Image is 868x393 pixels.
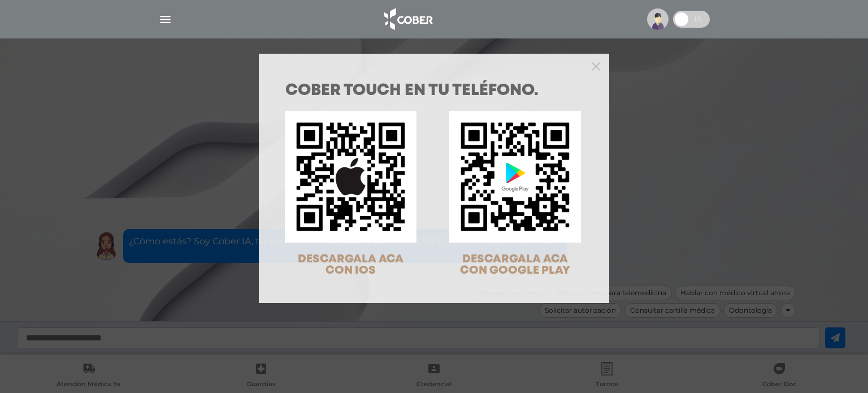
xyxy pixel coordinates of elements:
[298,254,403,276] span: DESCARGALA ACA CON IOS
[449,111,581,243] img: qr-code
[592,61,600,71] button: Close
[285,83,583,99] h1: COBER TOUCH en tu teléfono.
[460,254,570,276] span: DESCARGALA ACA CON GOOGLE PLAY
[285,111,416,243] img: qr-code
